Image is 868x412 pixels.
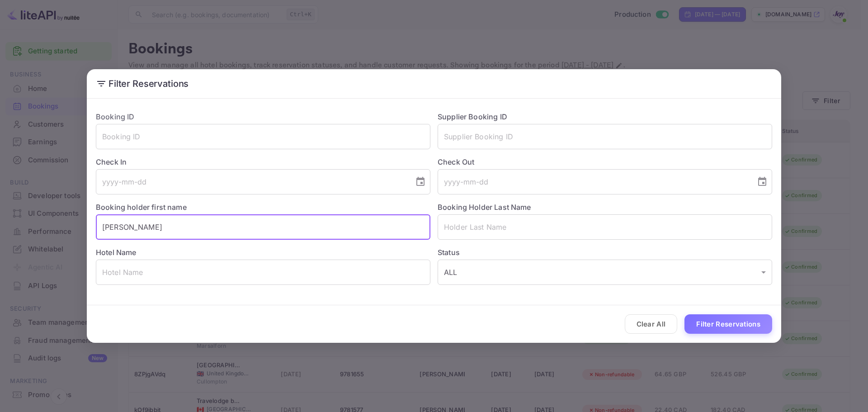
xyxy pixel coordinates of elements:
button: Choose date [753,173,771,191]
input: Holder Last Name [438,214,772,240]
label: Booking Holder Last Name [438,203,531,212]
input: Supplier Booking ID [438,124,772,149]
label: Check In [96,156,430,167]
input: Hotel Name [96,260,430,285]
label: Hotel Name [96,248,137,257]
input: yyyy-mm-dd [96,169,408,194]
button: Clear All [625,314,678,334]
label: Status [438,247,772,258]
label: Booking holder first name [96,203,187,212]
h2: Filter Reservations [87,69,781,98]
button: Choose date [411,173,429,191]
button: Filter Reservations [684,314,772,334]
input: Booking ID [96,124,430,149]
label: Check Out [438,156,772,167]
input: yyyy-mm-dd [438,169,750,194]
label: Supplier Booking ID [438,112,507,121]
div: ALL [438,260,772,285]
label: Booking ID [96,112,135,121]
input: Holder First Name [96,214,430,240]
